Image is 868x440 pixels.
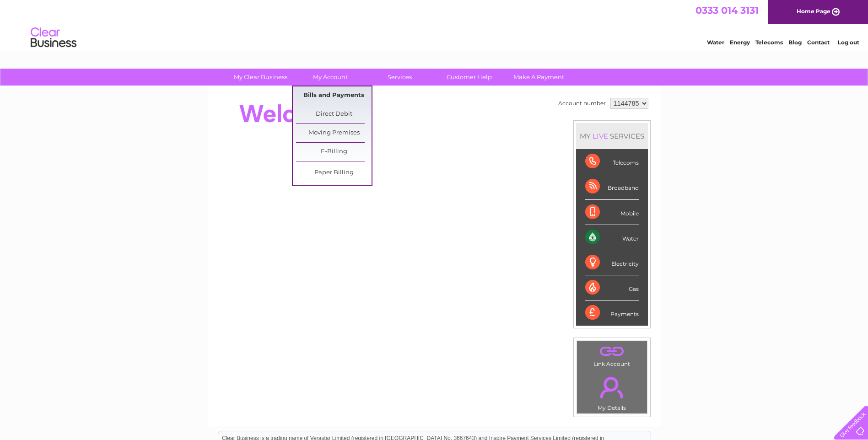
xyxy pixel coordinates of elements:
[591,132,610,140] div: LIVE
[585,275,639,300] div: Gas
[431,69,507,86] a: Customer Help
[730,39,750,46] a: Energy
[296,105,372,123] a: Direct Debit
[579,343,645,360] a: .
[296,143,372,161] a: E-Billing
[30,24,77,52] img: logo.png
[585,174,639,199] div: Broadband
[501,69,577,86] a: Make A Payment
[579,371,645,403] a: .
[585,200,639,225] div: Mobile
[585,250,639,275] div: Electricity
[755,39,783,46] a: Telecoms
[296,124,372,142] a: Moving Premises
[362,69,437,86] a: Services
[695,5,759,16] a: 0333 014 3131
[585,225,639,250] div: Water
[556,96,608,111] td: Account number
[707,39,724,46] a: Water
[585,149,639,174] div: Telecoms
[577,369,647,414] td: My Details
[577,341,647,370] td: Link Account
[585,300,639,325] div: Payments
[296,164,372,182] a: Paper Billing
[576,123,648,149] div: MY SERVICES
[296,86,372,105] a: Bills and Payments
[807,39,830,46] a: Contact
[218,5,651,44] div: Clear Business is a trading name of Verastar Limited (registered in [GEOGRAPHIC_DATA] No. 3667643...
[838,39,859,46] a: Log out
[223,69,298,86] a: My Clear Business
[788,39,802,46] a: Blog
[292,69,368,86] a: My Account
